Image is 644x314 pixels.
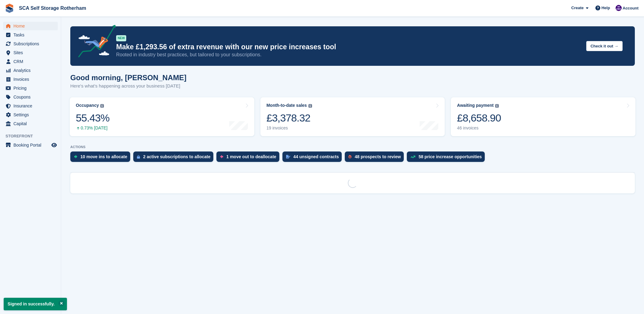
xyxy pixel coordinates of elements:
div: £8,658.90 [457,112,501,124]
a: Month-to-date sales £3,378.32 19 invoices [260,97,445,136]
a: SCA Self Storage Rotherham [17,3,89,13]
a: menu [3,48,58,57]
span: Create [571,5,583,11]
img: icon-info-grey-7440780725fd019a000dd9b08b2336e03edf1995a4989e88bcd33f0948082b44.svg [495,104,499,108]
span: Storefront [6,133,61,139]
a: menu [3,141,58,149]
a: menu [3,84,58,92]
a: menu [3,119,58,128]
div: £3,378.32 [267,112,312,124]
span: CRM [13,57,50,66]
span: Settings [13,110,50,119]
span: Subscriptions [13,39,50,48]
a: 48 prospects to review [345,151,407,165]
div: Awaiting payment [457,103,494,108]
a: Awaiting payment £8,658.90 46 invoices [451,97,635,136]
p: Signed in successfully. [4,298,67,310]
img: price_increase_opportunities-93ffe204e8149a01c8c9dc8f82e8f89637d9d84a8eef4429ea346261dce0b2c0.svg [410,155,415,158]
img: icon-info-grey-7440780725fd019a000dd9b08b2336e03edf1995a4989e88bcd33f0948082b44.svg [308,104,312,108]
div: 58 price increase opportunities [418,154,482,159]
a: 58 price increase opportunities [407,151,488,165]
button: Check it out → [586,41,623,51]
a: 1 move out to deallocate [216,151,282,165]
img: prospect-51fa495bee0391a8d652442698ab0144808aea92771e9ea1ae160a38d050c398.svg [348,155,351,159]
span: Sites [13,48,50,57]
img: stora-icon-8386f47178a22dfd0bd8f6a31ec36ba5ce8667c1dd55bd0f319d3a0aa187defe.svg [5,4,14,13]
span: Analytics [13,66,50,75]
img: contract_signature_icon-13c848040528278c33f63329250d36e43548de30e8caae1d1a13099fd9432cc5.svg [286,155,290,159]
div: Occupancy [76,103,99,108]
div: 0.73% [DATE] [76,125,109,131]
div: 48 prospects to review [355,154,401,159]
div: 1 move out to deallocate [226,154,276,159]
img: price-adjustments-announcement-icon-8257ccfd72463d97f412b2fc003d46551f7dbcb40ab6d574587a9cd5c0d94... [73,25,116,60]
a: menu [3,31,58,39]
span: Insurance [13,102,50,110]
img: active_subscription_to_allocate_icon-d502201f5373d7db506a760aba3b589e785aa758c864c3986d89f69b8ff3... [137,155,140,159]
a: menu [3,102,58,110]
p: Here's what's happening across your business [DATE] [70,83,186,90]
img: icon-info-grey-7440780725fd019a000dd9b08b2336e03edf1995a4989e88bcd33f0948082b44.svg [100,104,104,108]
div: Month-to-date sales [267,103,307,108]
span: Capital [13,119,50,128]
h1: Good morning, [PERSON_NAME] [70,73,186,82]
a: 10 move ins to allocate [70,151,133,165]
div: 46 invoices [457,125,501,131]
p: Make £1,293.56 of extra revenue with our new price increases tool [116,43,581,51]
a: 44 unsigned contracts [282,151,345,165]
a: menu [3,75,58,84]
span: Pricing [13,84,50,92]
a: menu [3,66,58,75]
a: menu [3,22,58,30]
p: ACTIONS [70,145,635,149]
div: 55.43% [76,112,109,124]
span: Invoices [13,75,50,84]
span: Help [602,5,610,11]
a: 2 active subscriptions to allocate [133,151,216,165]
a: menu [3,39,58,48]
div: 19 invoices [267,125,312,131]
img: move_outs_to_deallocate_icon-f764333ba52eb49d3ac5e1228854f67142a1ed5810a6f6cc68b1a99e826820c5.svg [220,155,223,159]
a: Occupancy 55.43% 0.73% [DATE] [70,97,254,136]
img: Kelly Neesham [616,5,622,11]
span: Tasks [13,31,50,39]
div: 44 unsigned contracts [293,154,339,159]
span: Home [13,22,50,30]
div: 2 active subscriptions to allocate [143,154,210,159]
span: Account [623,5,638,11]
span: Booking Portal [13,141,50,149]
p: Rooted in industry best practices, but tailored to your subscriptions. [116,51,581,58]
div: NEW [116,35,126,41]
a: menu [3,110,58,119]
span: Coupons [13,93,50,101]
img: move_ins_to_allocate_icon-fdf77a2bb77ea45bf5b3d319d69a93e2d87916cf1d5bf7949dd705db3b84f3ca.svg [74,155,77,159]
a: menu [3,57,58,66]
a: menu [3,93,58,101]
div: 10 move ins to allocate [80,154,127,159]
a: Preview store [50,141,58,149]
